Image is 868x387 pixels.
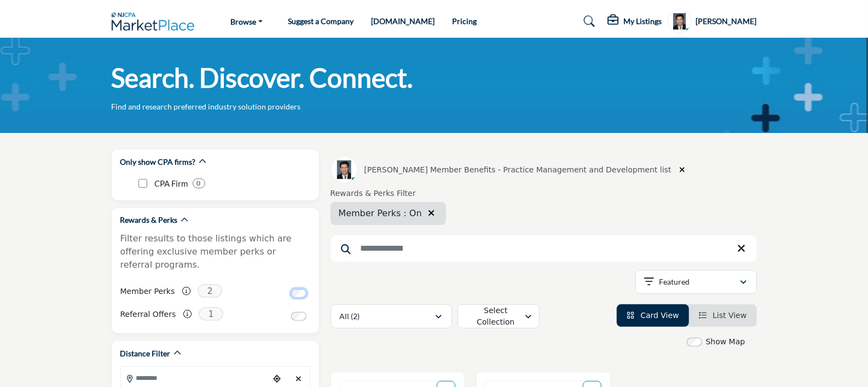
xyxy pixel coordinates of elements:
h1: Search. Discover. Connect. [112,61,413,95]
input: Switch to Referral Offers [291,312,306,321]
h5: My Listings [624,16,662,26]
p: Find and research preferred industry solution providers [112,101,301,112]
a: [DOMAIN_NAME] [371,16,435,26]
b: 0 [197,180,201,187]
div: 0 Results For CPA Firm [193,178,205,188]
div: Select Collection [467,310,525,323]
a: Suggest a Company [288,16,354,26]
p: Featured [659,276,690,287]
label: Show Map [706,336,745,348]
h2: Only show CPA firms? [120,157,196,167]
h2: Rewards & Perks [120,215,178,226]
a: Search [573,13,602,30]
a: View List [699,311,747,320]
img: Site Logo [112,13,200,31]
button: Featured [635,270,757,294]
i: Clear search location [679,166,685,174]
li: Card View [617,304,689,327]
button: Show hide supplier dropdown [668,9,692,33]
input: Switch to Member Perks [291,289,306,298]
input: CPA Firm checkbox [138,179,147,188]
a: View Card [627,311,679,320]
h5: [PERSON_NAME] [696,16,757,27]
div: My Listings [608,15,662,28]
input: Search Keyword [331,235,757,262]
span: 1 [199,307,223,321]
h6: Rewards & Perks Filter [331,189,446,198]
p: Filter results to those listings which are offering exclusive member perks or referral programs. [120,232,310,272]
p: All (2) [340,311,360,322]
span: List View [713,311,747,320]
span: Card View [640,311,679,320]
h2: Distance Filter [120,348,171,359]
label: Member Perks [120,282,175,301]
label: Referral Offers [120,305,176,324]
button: Select Collection [458,304,540,328]
a: Browse [223,14,270,29]
span: 2 [198,284,222,298]
p: CPA Firm: CPA Firm [155,177,188,190]
span: Member Perks : On [339,208,422,218]
li: List View [689,304,757,327]
h6: [PERSON_NAME] Member Benefits - Practice Management and Development list [364,165,672,175]
button: All (2) [331,304,452,328]
a: Pricing [452,16,477,26]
